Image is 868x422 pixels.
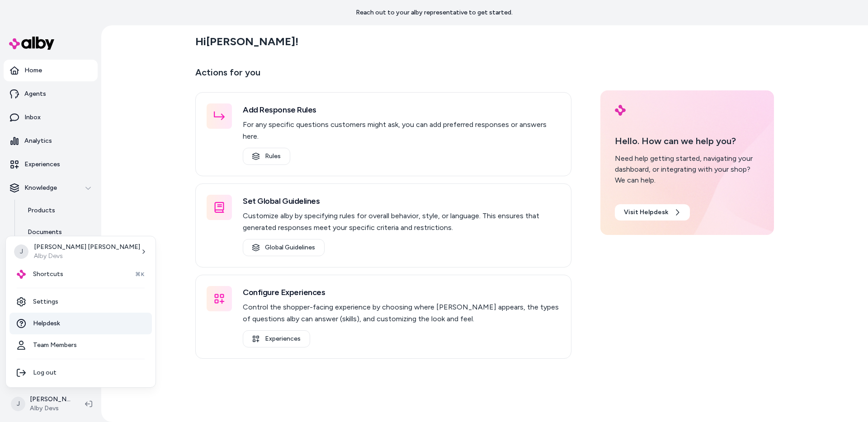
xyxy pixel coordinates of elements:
a: Team Members [9,334,152,356]
img: alby Logo [17,270,26,279]
a: Settings [9,291,152,313]
span: Shortcuts [33,270,63,279]
span: ⌘K [135,271,145,278]
span: J [14,244,28,259]
span: Helpdesk [33,319,60,328]
div: Log out [9,362,152,384]
p: [PERSON_NAME] [PERSON_NAME] [34,243,140,252]
p: Alby Devs [34,252,140,261]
